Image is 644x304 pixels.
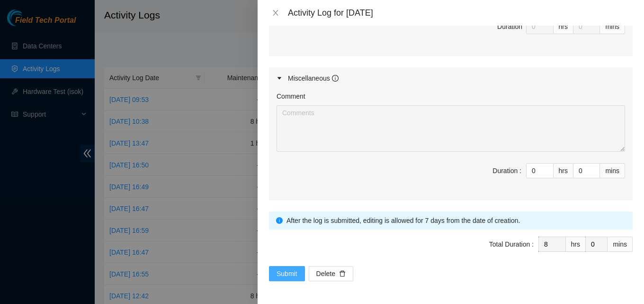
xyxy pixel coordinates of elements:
[332,75,339,82] span: info-circle
[277,268,297,279] span: Submit
[492,166,521,176] div: Duration :
[269,266,305,281] button: Submit
[608,237,633,252] div: mins
[277,91,305,101] label: Comment
[272,9,279,17] span: close
[276,217,283,224] span: info-circle
[269,9,282,18] button: Close
[600,163,625,178] div: mins
[309,266,353,281] button: Deletedelete
[600,19,625,34] div: mins
[489,239,534,249] div: Total Duration :
[554,163,573,178] div: hrs
[339,270,346,278] span: delete
[497,21,522,32] div: Duration
[554,19,573,34] div: hrs
[286,215,626,226] div: After the log is submitted, editing is allowed for 7 days from the date of creation.
[288,8,633,18] div: Activity Log for [DATE]
[316,268,335,279] span: Delete
[269,67,633,89] div: Miscellaneous info-circle
[277,105,625,152] textarea: Comment
[566,237,586,252] div: hrs
[288,73,339,83] div: Miscellaneous
[277,75,282,81] span: caret-right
